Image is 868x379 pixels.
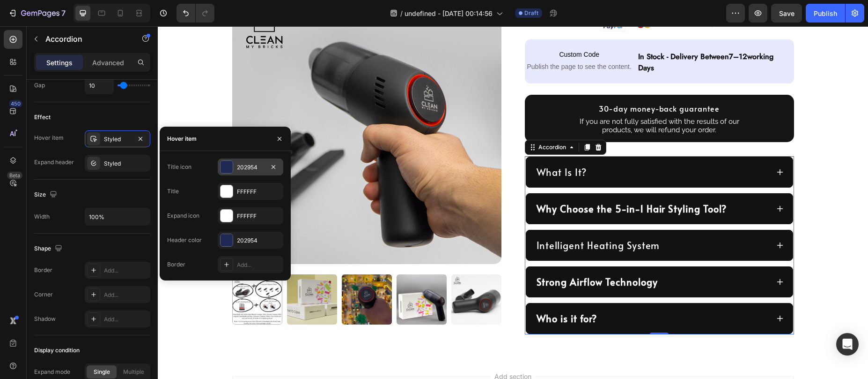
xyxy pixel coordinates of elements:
[167,135,197,143] div: Hover item
[167,212,199,220] div: Expand icon
[379,117,410,125] div: Accordion
[45,33,125,45] p: Accordion
[369,36,474,45] span: Publish the page to see the content.
[379,176,569,189] strong: Why Choose the 5-in-1 Hair Styling Tool?
[167,236,202,244] div: Header color
[34,368,70,376] div: Expand mode
[61,8,66,19] p: 7
[237,188,281,196] div: FFFFFF
[237,236,281,245] div: 202954
[104,266,148,275] div: Add...
[524,9,538,17] span: Draft
[167,260,185,269] div: Border
[177,4,214,23] div: Undo/Redo
[34,243,64,255] div: Shape
[92,58,124,68] p: Advanced
[94,368,110,376] span: Single
[836,333,859,356] div: Open Intercom Messenger
[571,25,589,36] strong: 7–12
[237,163,264,172] div: 202954
[104,135,131,144] div: Styled
[104,159,148,168] div: Styled
[34,346,80,355] div: Display condition
[34,134,64,142] div: Hover item
[167,163,191,171] div: Title icon
[374,76,629,89] h2: 30-day money-back guarantee
[814,8,837,18] div: Publish
[480,25,633,47] p: in stock - delivery between working days
[104,291,148,299] div: Add...
[46,58,73,68] p: Settings
[34,81,45,90] div: Gap
[34,290,53,299] div: Corner
[34,315,56,323] div: Shadow
[34,212,50,221] div: Width
[379,139,429,152] p: What Is It?
[771,4,802,23] button: Save
[806,4,845,23] button: Publish
[34,189,59,201] div: Size
[7,172,22,179] div: Beta
[167,187,179,196] div: Title
[4,4,70,23] button: 7
[34,158,74,167] div: Expand header
[237,212,281,220] div: FFFFFF
[85,77,113,94] input: Auto
[479,24,634,48] h2: Rich Text Editor. Editing area: main
[400,8,403,18] span: /
[779,9,794,17] span: Save
[104,315,148,324] div: Add...
[333,345,377,355] span: Add section
[412,91,591,108] p: If you are not fully satisfied with the results of our products, we will refund your order.
[85,208,150,225] input: Auto
[379,249,500,262] strong: Strong Airflow Technology
[34,113,51,121] div: Effect
[379,212,502,226] p: Intelligent Heating System
[405,8,493,18] span: undefined - [DATE] 00:14:56
[379,286,439,299] strong: Who is it for?
[158,26,868,379] iframe: To enrich screen reader interactions, please activate Accessibility in Grammarly extension settings
[9,100,22,107] div: 450
[237,261,281,269] div: Add...
[123,368,144,376] span: Multiple
[34,266,52,274] div: Border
